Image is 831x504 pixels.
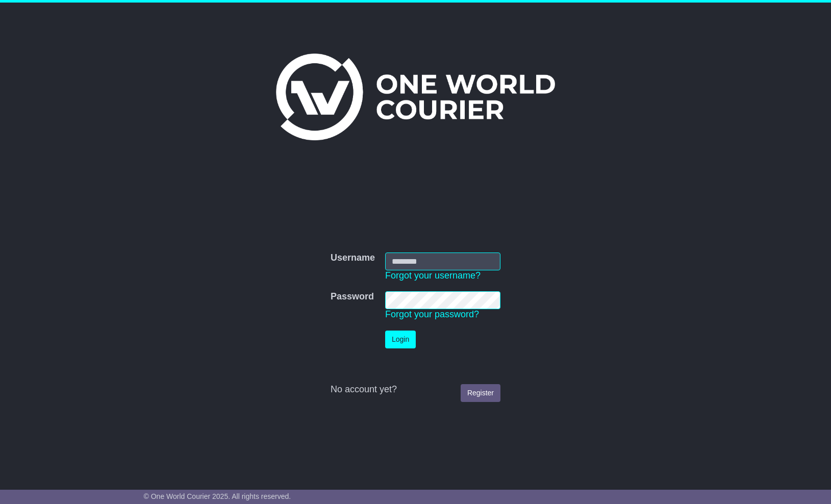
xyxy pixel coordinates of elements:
[331,384,500,395] div: No account yet?
[385,270,481,281] a: Forgot your username?
[331,291,374,303] label: Password
[331,253,375,264] label: Username
[385,309,479,319] a: Forgot your password?
[461,384,500,402] a: Register
[385,331,416,348] button: Login
[276,54,555,140] img: One World
[144,492,291,500] span: © One World Courier 2025. All rights reserved.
